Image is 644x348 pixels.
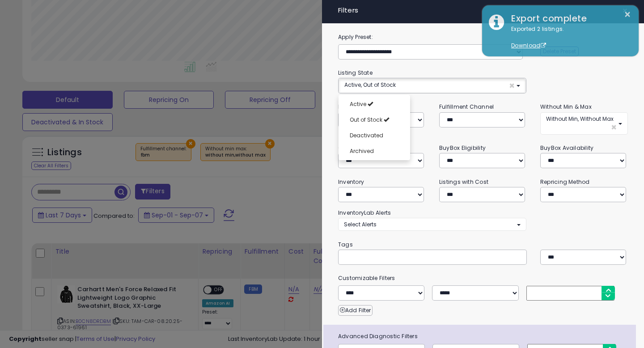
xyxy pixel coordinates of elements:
span: × [622,4,628,17]
span: Active [350,100,366,108]
button: Add Filter [338,305,373,316]
small: Fulfillment Channel [439,103,494,110]
span: Select Alerts [344,221,377,228]
small: BuyBox Availability [540,144,593,152]
button: × [619,4,631,17]
button: Select Alerts [338,218,526,231]
small: Current Listed Price [338,144,391,152]
span: Active, Out of Stock [344,81,396,89]
small: Tags [331,240,635,250]
span: × [611,123,617,132]
h4: Filters [338,7,628,14]
a: Download [511,42,546,49]
small: Repricing Method [540,178,590,186]
span: Out of Stock [350,116,382,123]
div: Exported 2 listings. [504,25,632,50]
button: × [624,9,631,20]
small: Customizable Filters [331,273,635,283]
span: Deactivated [350,132,383,139]
small: BuyBox Eligibility [439,144,486,152]
small: Repricing [338,103,365,110]
small: Listing State [338,69,373,76]
span: Advanced Diagnostic Filters [331,331,636,341]
label: Apply Preset: [331,32,635,42]
div: Export complete [504,12,632,25]
span: Archived [350,147,374,155]
small: Without Min & Max [540,103,592,110]
small: InventoryLab Alerts [338,209,391,216]
small: Inventory [338,178,364,186]
button: Without Min, Without Max × [540,112,628,135]
small: Listings with Cost [439,178,488,186]
span: Without Min, Without Max [546,115,614,123]
span: × [509,81,515,90]
button: Active, Out of Stock × [339,78,526,93]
